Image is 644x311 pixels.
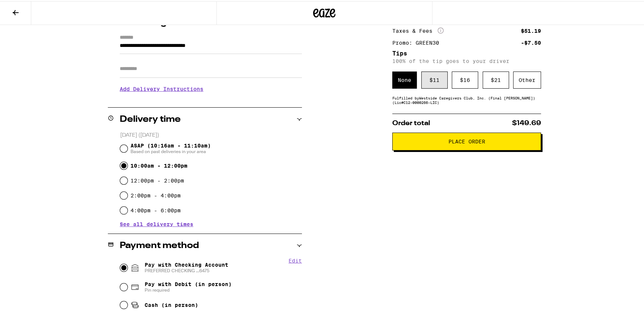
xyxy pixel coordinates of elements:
label: 12:00pm - 2:00pm [131,177,184,183]
div: None [392,70,417,88]
span: $149.69 [512,119,541,126]
div: Taxes & Fees [392,26,444,33]
button: Edit [289,257,302,263]
label: 4:00pm - 6:00pm [131,206,181,212]
h2: Delivery time [120,114,181,123]
div: $ 21 [483,70,509,88]
span: Hi. Need any help? [4,5,54,11]
span: Cash (in person) [145,301,198,307]
div: $ 11 [421,70,448,88]
span: ASAP (10:16am - 11:10am) [131,142,211,153]
h2: Payment method [120,240,199,249]
span: Pay with Checking Account [145,261,228,273]
span: Pin required [145,286,232,292]
button: See all delivery times [120,220,193,226]
span: Based on past deliveries in your area [131,147,211,153]
p: We'll contact you at [PHONE_NUMBER] when we arrive [120,96,302,102]
button: Place Order [392,131,541,149]
div: $ 16 [452,70,478,88]
p: 100% of the tip goes to your driver [392,57,541,63]
h5: Tips [392,50,541,55]
div: Other [513,70,541,88]
span: Place Order [448,138,485,143]
label: 10:00am - 12:00pm [131,162,187,168]
label: 2:00pm - 4:00pm [131,191,181,197]
h3: Add Delivery Instructions [120,79,302,96]
div: Fulfilled by Westside Caregivers Club, Inc. (Final [PERSON_NAME]) (Lic# C12-0000266-LIC ) [392,95,541,104]
p: [DATE] ([DATE]) [120,131,302,138]
span: Order total [392,119,430,126]
div: $51.19 [521,27,541,32]
span: PREFERRED CHECKING ...6475 [145,267,228,273]
div: Promo: GREEN30 [392,39,444,44]
div: -$7.50 [521,39,541,44]
span: Pay with Debit (in person) [145,280,232,286]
